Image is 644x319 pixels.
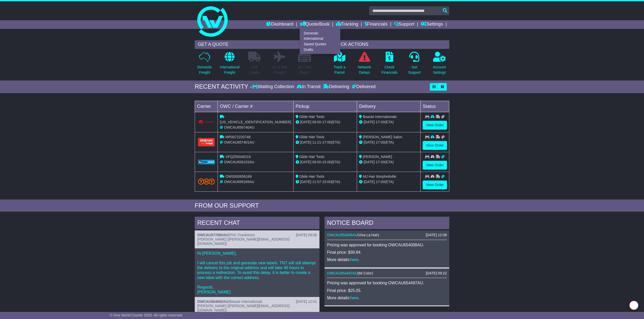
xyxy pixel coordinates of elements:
[322,84,350,90] div: Delivering
[195,83,252,90] div: RECENT ACTIVITY -
[350,84,375,90] div: Delivered
[298,65,311,75] p: Air / Sea Depot
[327,271,357,275] a: OWCAU654497AU
[359,179,418,185] div: (ETA)
[296,300,317,304] div: [DATE] 12:01
[300,20,330,29] a: Quote/Book
[312,180,321,184] span: 11:57
[198,119,215,125] img: Couriers_Please.png
[225,135,251,139] span: MP0072220748
[364,140,375,144] span: [DATE]
[363,135,402,139] span: [PERSON_NAME] Salon
[359,140,418,145] div: (ETA)
[296,140,355,145] div: - (ETA)
[195,217,319,230] div: RECENT CHAT
[312,120,321,124] span: 09:00
[359,119,418,125] div: (ETA)
[110,313,183,317] span: © One World Courier 2025. All rights reserved.
[220,51,240,78] a: InternationalFreight
[225,155,251,159] span: VFQZ50046219
[363,155,392,159] span: [PERSON_NAME]
[376,120,385,124] span: 17:00
[365,20,388,29] a: Financials
[248,65,261,75] p: Full Loads
[266,20,293,29] a: Dashboard
[322,140,331,144] span: 17:00
[325,217,449,230] div: NOTICE BOARD
[300,29,340,54] div: Quote/Book
[381,51,398,78] a: CheckFinancials
[327,233,357,237] a: OWCAU654008AU
[350,257,359,262] a: here
[423,161,447,170] a: View Order
[408,51,421,78] a: GetSupport
[322,120,331,124] span: 17:00
[300,36,340,42] a: International
[197,300,317,304] div: ( )
[197,300,228,304] a: OWCAU564692AU
[296,179,355,185] div: - (ETA)
[363,115,397,119] span: Beaute Internationale
[330,40,449,49] div: QUICK ACTIONS
[421,101,449,112] td: Status
[300,42,340,47] a: Saved Quotes
[408,65,421,75] p: Get Support
[322,160,331,164] span: 15:00
[358,65,371,75] p: Network Delays
[296,233,317,237] div: [DATE] 09:06
[364,160,375,164] span: [DATE]
[359,233,378,237] span: Viva La Hair
[376,160,385,164] span: 17:00
[296,159,355,165] div: - (ETA)
[197,65,212,75] p: Domestic Freight
[357,101,421,112] td: Delivery
[296,119,355,125] div: - (ETA)
[350,296,359,300] a: here
[327,281,447,285] p: Pricing was approved for booking OWCAU654497AU.
[195,202,449,209] div: FROM OUR SUPPORT
[225,174,252,178] span: OWS000656169
[272,65,287,75] p: Air & Sea Freight
[300,160,311,164] span: [DATE]
[195,40,314,49] div: GET A QUOTE
[197,233,228,237] a: OWCAU577082AU
[229,233,254,237] span: PHC Frankston
[376,140,385,144] span: 17:00
[224,140,254,144] span: OWCAU657401AU
[229,300,261,304] span: Beaute International
[433,65,446,75] p: Account Settings
[299,174,325,178] span: Glide Hair Tools
[359,271,372,275] span: Mi Color
[198,138,215,146] img: Aramex.png
[376,180,385,184] span: 17:00
[224,125,254,129] span: OWCAU656740AU
[197,237,290,246] span: [PERSON_NAME] ([PERSON_NAME][EMAIL_ADDRESS][DOMAIN_NAME])
[218,101,293,112] td: OWC / Carrier #
[363,174,396,178] span: MJ Hair Morphettville
[198,160,215,164] img: GetCarrierServiceLogo
[359,159,418,165] div: (ETA)
[300,120,311,124] span: [DATE]
[327,288,447,293] p: Final price: $25.05.
[220,65,239,75] p: International Freight
[300,47,340,52] a: Drafts
[197,51,212,78] a: DomesticFreight
[426,271,447,275] div: [DATE] 09:22
[333,51,346,78] a: Track aParcel
[198,178,215,185] img: TNT_Domestic.png
[220,120,291,124] span: [US_VEHICLE_IDENTIFICATION_NUMBER]
[327,233,447,237] div: ( )
[197,251,317,295] p: Hi [PERSON_NAME], I will cancel this job and generate new labels. TNT will still attempt the deli...
[293,101,357,112] td: Pickup
[394,20,415,29] a: Support
[327,295,447,300] p: More details: .
[224,160,254,164] span: OWCAU656153AU
[327,257,447,262] p: More details: .
[364,120,375,124] span: [DATE]
[197,304,290,312] span: [PERSON_NAME] ([PERSON_NAME][EMAIL_ADDRESS][DOMAIN_NAME])
[382,65,398,75] p: Check Financials
[299,135,325,139] span: Glide Hair Tools
[197,233,317,237] div: ( )
[421,20,443,29] a: Settings
[295,84,322,90] div: In Transit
